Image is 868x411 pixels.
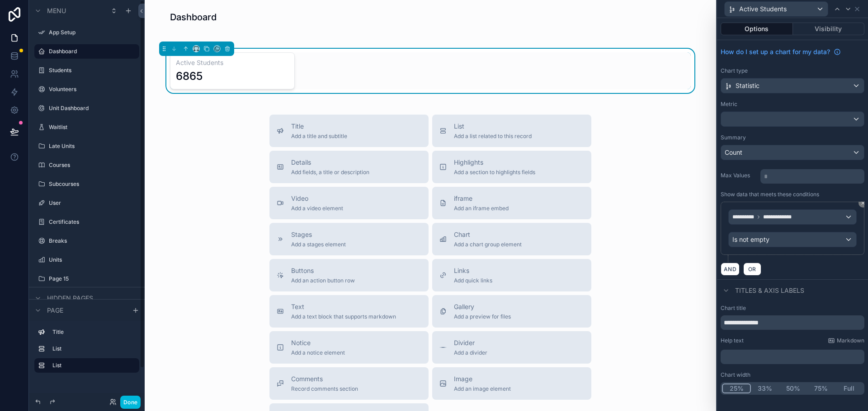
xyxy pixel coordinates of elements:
span: Add an action button row [291,277,355,284]
span: Stages [291,230,346,239]
label: Max Values [721,172,757,179]
button: DividerAdd a divider [432,331,591,364]
label: List [52,362,132,369]
label: Waitlist [49,124,134,131]
label: Certificates [49,218,134,226]
span: Add fields, a title or description [291,169,369,176]
button: StagesAdd a stages element [269,223,429,255]
div: scrollable content [760,167,864,184]
span: Highlights [454,158,535,167]
label: Dashboard [49,48,134,55]
button: AND [721,263,740,276]
span: Add an iframe embed [454,205,509,212]
button: Count [721,145,864,160]
span: List [454,122,532,131]
button: ChartAdd a chart group element [432,223,591,255]
button: Active Students [724,1,828,17]
button: ListAdd a list related to this record [432,115,591,147]
span: Add a video element [291,205,343,212]
label: Unit Dashboard [49,105,134,112]
span: Video [291,194,343,203]
button: Full [835,383,863,393]
button: Options [721,23,793,35]
span: OR [746,266,758,272]
label: App Setup [49,29,134,36]
label: Show data that meets these conditions [721,191,819,198]
span: iframe [454,194,509,203]
button: Visibility [793,23,865,35]
label: Units [49,256,134,263]
label: Students [49,67,134,74]
div: scrollable content [29,321,145,382]
span: Menu [47,6,66,15]
label: Title [52,328,132,336]
span: Details [291,158,369,167]
label: Page 15 [49,275,134,282]
span: Add a chart group element [454,241,522,248]
button: Done [120,396,141,409]
label: User [49,199,134,207]
div: 6865 [176,69,203,83]
label: Subcourses [49,180,134,188]
button: iframeAdd an iframe embed [432,187,591,219]
button: TitleAdd a title and subtitle [269,115,429,147]
label: List [52,345,132,352]
span: Text [291,302,396,311]
label: Volunteers [49,86,134,93]
span: Notice [291,338,345,347]
button: TextAdd a text block that supports markdown [269,295,429,328]
button: DetailsAdd fields, a title or description [269,151,429,183]
button: CommentsRecord comments section [269,367,429,400]
button: NoticeAdd a notice element [269,331,429,364]
span: Statistic [736,81,759,90]
span: Hidden pages [47,294,93,303]
button: LinksAdd quick links [432,259,591,291]
label: Chart type [721,67,748,74]
button: VideoAdd a video element [269,187,429,219]
span: Comments [291,374,358,383]
span: Count [725,148,742,157]
span: Markdown [837,337,864,344]
span: Add a text block that supports markdown [291,313,396,320]
span: Add a divider [454,349,487,356]
button: 50% [779,383,807,393]
span: Add an image element [454,385,511,393]
span: Divider [454,338,487,347]
span: Add quick links [454,277,492,284]
span: Add a preview for files [454,313,511,320]
span: Record comments section [291,385,358,393]
label: Chart title [721,305,746,312]
span: Add a stages element [291,241,346,248]
button: HighlightsAdd a section to highlights fields [432,151,591,183]
span: Is not empty [732,235,769,244]
a: Courses [49,162,134,169]
span: Image [454,374,511,383]
span: Gallery [454,302,511,311]
span: Buttons [291,266,355,275]
span: Add a section to highlights fields [454,169,535,176]
span: Add a list related to this record [454,133,532,140]
div: scrollable content [721,348,864,364]
button: 25% [722,383,751,393]
button: ButtonsAdd an action button row [269,259,429,291]
label: Late Units [49,143,134,150]
a: How do I set up a chart for my data? [721,47,841,56]
label: Summary [721,134,746,141]
span: Add a title and subtitle [291,133,347,140]
button: Is not empty [728,232,857,247]
button: 33% [751,383,779,393]
a: Breaks [49,237,134,245]
button: OR [743,263,761,276]
span: Active Students [739,5,787,14]
button: Statistic [721,78,864,93]
label: Metric [721,101,737,108]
